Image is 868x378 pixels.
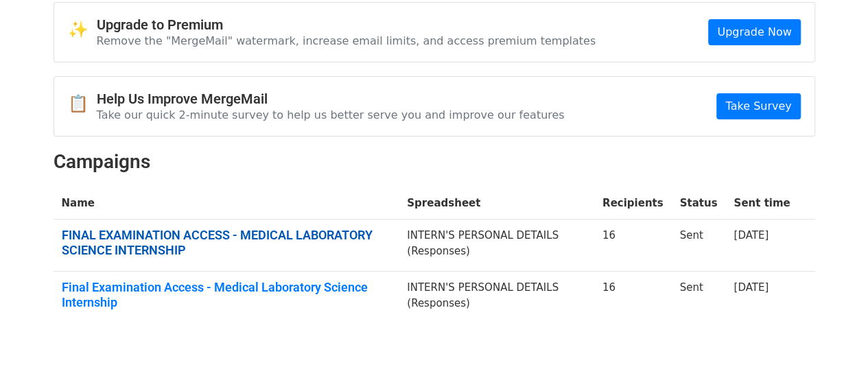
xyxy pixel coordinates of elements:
th: Spreadsheet [399,187,594,220]
h4: Help Us Improve MergeMail [97,91,565,107]
td: 16 [594,272,672,324]
a: Upgrade Now [708,19,800,45]
th: Name [54,187,399,220]
span: ✨ [68,20,97,40]
td: Sent [671,220,725,272]
a: Take Survey [716,93,800,119]
iframe: Chat Widget [799,312,868,378]
a: FINAL EXAMINATION ACCESS - MEDICAL LABORATORY SCIENCE INTERNSHIP [62,228,391,257]
td: INTERN'S PERSONAL DETAILS (Responses) [399,272,594,324]
td: Sent [671,272,725,324]
th: Recipients [594,187,672,220]
p: Take our quick 2-minute survey to help us better serve you and improve our features [97,108,565,122]
td: 16 [594,220,672,272]
td: INTERN'S PERSONAL DETAILS (Responses) [399,220,594,272]
h2: Campaigns [54,150,815,174]
th: Status [671,187,725,220]
span: 📋 [68,94,97,114]
p: Remove the "MergeMail" watermark, increase email limits, and access premium templates [97,34,596,48]
a: [DATE] [734,229,769,241]
h4: Upgrade to Premium [97,16,596,33]
a: [DATE] [734,281,769,294]
th: Sent time [725,187,798,220]
a: Final Examination Access - Medical Laboratory Science Internship [62,280,391,309]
